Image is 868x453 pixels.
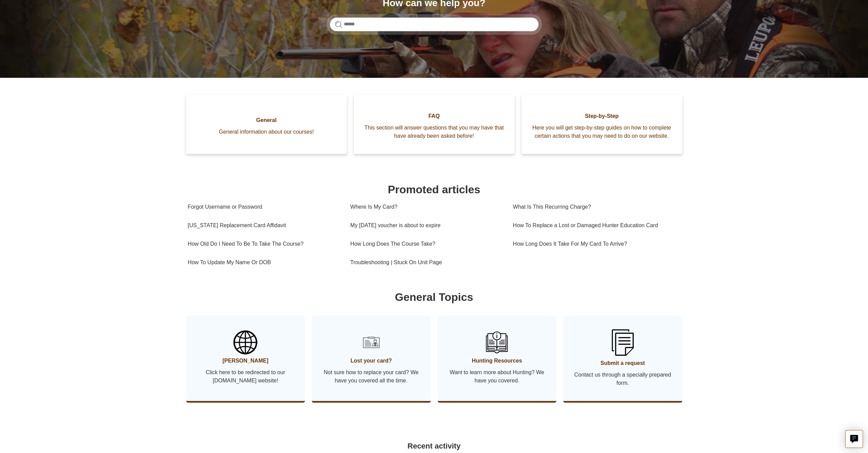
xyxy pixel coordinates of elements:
input: Search [330,17,539,31]
img: 01HZPCYSN9AJKKHAEXNV8VQ106 [486,331,508,353]
h2: Recent activity [188,440,681,452]
span: [PERSON_NAME] [196,357,295,365]
span: FAQ [364,112,504,120]
a: Where Is My Card? [350,198,503,216]
a: [PERSON_NAME] Click here to be redirected to our [DOMAIN_NAME] website! [186,316,305,401]
img: 01HZPCYSBW5AHTQ31RY2D2VRJS [233,330,257,354]
span: Click here to be redirected to our [DOMAIN_NAME] website! [196,368,295,385]
a: How Long Does The Course Take? [350,235,503,253]
span: Here you will get step-by-step guides on how to complete certain actions that you may need to do ... [532,124,672,140]
a: What Is This Recurring Charge? [513,198,675,216]
a: How Long Does It Take For My Card To Arrive? [513,235,675,253]
a: Lost your card? Not sure how to replace your card? We have you covered all the time. [312,316,431,401]
button: Live chat [845,430,863,448]
span: General information about our courses! [196,128,337,136]
h1: General Topics [188,289,681,305]
span: This section will answer questions that you may have that have already been asked before! [364,124,504,140]
a: FAQ This section will answer questions that you may have that have already been asked before! [354,95,515,154]
img: 01HZPCYSSKB2GCFG1V3YA1JVB9 [612,329,634,356]
a: General General information about our courses! [186,95,347,154]
span: Not sure how to replace your card? We have you covered all the time. [322,368,420,385]
a: Troubleshooting | Stuck On Unit Page [350,253,503,272]
a: Hunting Resources Want to learn more about Hunting? We have you covered. [438,316,557,401]
a: [US_STATE] Replacement Card Affidavit [188,216,340,235]
a: How To Replace a Lost or Damaged Hunter Education Card [513,216,675,235]
h1: Promoted articles [188,181,681,198]
a: How To Update My Name Or DOB [188,253,340,272]
a: Forgot Username or Password [188,198,340,216]
img: 01HZPCYSH6ZB6VTWVB6HCD0F6B [360,331,382,353]
span: Hunting Resources [448,357,546,365]
span: Contact us through a specially prepared form. [573,371,672,387]
a: How Old Do I Need To Be To Take The Course? [188,235,340,253]
span: Lost your card? [322,357,420,365]
a: Submit a request Contact us through a specially prepared form. [563,316,682,401]
a: Step-by-Step Here you will get step-by-step guides on how to complete certain actions that you ma... [521,95,682,154]
span: General [196,116,337,124]
span: Submit a request [573,359,672,367]
span: Step-by-Step [532,112,672,120]
a: My [DATE] voucher is about to expire [350,216,503,235]
span: Want to learn more about Hunting? We have you covered. [448,368,546,385]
